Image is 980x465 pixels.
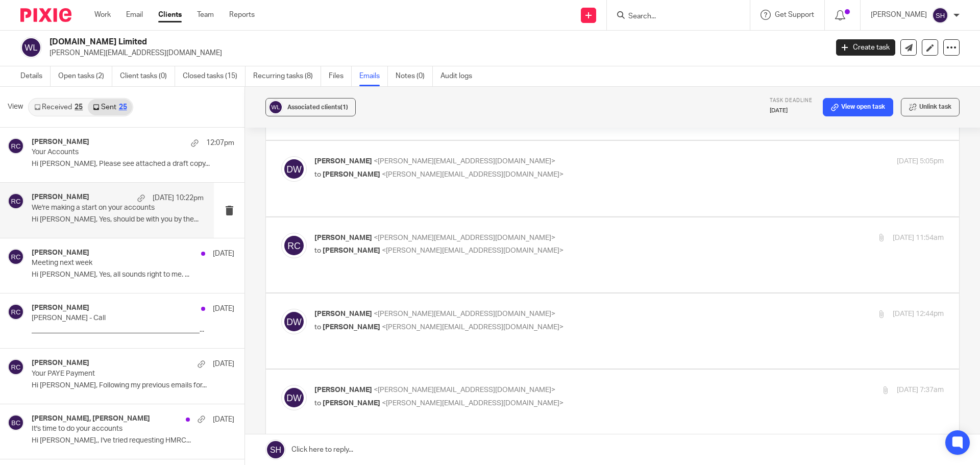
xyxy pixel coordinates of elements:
[32,436,234,445] p: Hi [PERSON_NAME],, I've tried requesting HMRC...
[382,324,563,331] span: <[PERSON_NAME][EMAIL_ADDRESS][DOMAIN_NAME]>
[901,98,960,116] button: Unlink task
[897,156,944,167] p: [DATE] 5:05pm
[213,414,234,425] p: [DATE]
[32,215,204,224] p: Hi [PERSON_NAME], Yes, should be with you by the...
[314,386,372,394] span: [PERSON_NAME]
[120,66,175,86] a: Client tasks (0)
[323,324,380,331] span: [PERSON_NAME]
[374,158,555,165] span: <[PERSON_NAME][EMAIL_ADDRESS][DOMAIN_NAME]>
[314,234,372,241] span: [PERSON_NAME]
[374,310,555,317] span: <[PERSON_NAME][EMAIL_ADDRESS][DOMAIN_NAME]>
[20,8,71,22] img: Pixie
[823,98,893,116] a: View open task
[32,314,194,323] p: [PERSON_NAME] - Call
[627,12,719,21] input: Search
[8,304,24,320] img: svg%3E
[197,10,214,20] a: Team
[8,249,24,265] img: svg%3E
[32,138,89,146] h4: [PERSON_NAME]
[770,98,813,103] span: Task deadline
[32,425,194,433] p: It's time to do your accounts
[265,98,356,116] button: Associated clients(1)
[314,400,321,407] span: to
[374,386,555,394] span: <[PERSON_NAME][EMAIL_ADDRESS][DOMAIN_NAME]>
[893,309,944,320] p: [DATE] 12:44pm
[287,104,348,110] span: Associated clients
[440,66,480,86] a: Audit logs
[359,66,388,86] a: Emails
[893,233,944,243] p: [DATE] 11:54am
[314,310,372,317] span: [PERSON_NAME]
[183,66,246,86] a: Closed tasks (15)
[314,171,321,178] span: to
[8,359,24,375] img: svg%3E
[770,107,813,115] p: [DATE]
[75,104,83,111] div: 25
[314,247,321,254] span: to
[314,158,372,165] span: [PERSON_NAME]
[382,171,563,178] span: <[PERSON_NAME][EMAIL_ADDRESS][DOMAIN_NAME]>
[323,247,380,254] span: [PERSON_NAME]
[382,247,563,254] span: <[PERSON_NAME][EMAIL_ADDRESS][DOMAIN_NAME]>
[8,414,24,431] img: svg%3E
[323,400,380,407] span: [PERSON_NAME]
[836,39,895,56] a: Create task
[229,10,255,20] a: Reports
[119,104,127,111] div: 25
[775,11,814,18] span: Get Support
[32,148,194,157] p: Your Accounts
[8,193,24,209] img: svg%3E
[32,160,234,168] p: Hi [PERSON_NAME], Please see attached a draft copy...
[32,414,150,423] h4: [PERSON_NAME], [PERSON_NAME]
[213,304,234,314] p: [DATE]
[268,100,283,115] img: svg%3E
[32,326,234,334] p: _______________________________________________...
[281,233,307,258] img: svg%3E
[32,304,89,312] h4: [PERSON_NAME]
[329,66,352,86] a: Files
[314,324,321,331] span: to
[396,66,433,86] a: Notes (0)
[281,156,307,182] img: svg%3E
[32,193,89,202] h4: [PERSON_NAME]
[20,66,51,86] a: Details
[126,10,143,20] a: Email
[206,138,234,148] p: 12:07pm
[213,359,234,369] p: [DATE]
[58,66,112,86] a: Open tasks (2)
[32,249,89,257] h4: [PERSON_NAME]
[897,385,944,396] p: [DATE] 7:37am
[32,204,169,212] p: We're making a start on your accounts
[88,99,132,115] a: Sent25
[8,138,24,154] img: svg%3E
[281,309,307,334] img: svg%3E
[50,37,667,47] h2: [DOMAIN_NAME] Limited
[281,385,307,410] img: svg%3E
[32,359,89,368] h4: [PERSON_NAME]
[20,37,42,58] img: svg%3E
[32,271,234,279] p: Hi [PERSON_NAME], Yes, all sounds right to me. ...
[158,10,182,20] a: Clients
[153,193,204,203] p: [DATE] 10:22pm
[871,10,927,20] p: [PERSON_NAME]
[50,48,821,58] p: [PERSON_NAME][EMAIL_ADDRESS][DOMAIN_NAME]
[8,102,23,112] span: View
[32,370,194,378] p: Your PAYE Payment
[213,249,234,259] p: [DATE]
[374,234,555,241] span: <[PERSON_NAME][EMAIL_ADDRESS][DOMAIN_NAME]>
[340,104,348,110] span: (1)
[32,381,234,390] p: Hi [PERSON_NAME], Following my previous emails for...
[253,66,321,86] a: Recurring tasks (8)
[32,259,194,267] p: Meeting next week
[94,10,111,20] a: Work
[382,400,563,407] span: <[PERSON_NAME][EMAIL_ADDRESS][DOMAIN_NAME]>
[323,171,380,178] span: [PERSON_NAME]
[29,99,88,115] a: Received25
[932,7,948,23] img: svg%3E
